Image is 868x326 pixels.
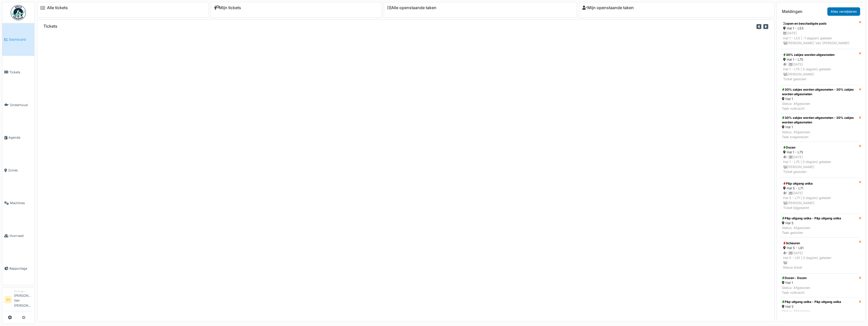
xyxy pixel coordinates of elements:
h6: Tickets [43,24,57,29]
a: Zones [2,154,34,187]
div: Hal 5 [782,221,841,225]
a: P&p uitgang unika - P&p uitgang unika Hal 5 Status: AfgeslotenTaak gesloten [780,214,859,238]
div: 1 | [DATE] Hal 1 - L75 | 0 dag(en) geleden [PERSON_NAME] Ticket gesloten [783,62,856,81]
div: P&p uitgang unika - P&p uitgang unika [782,216,841,221]
span: Tickets [9,70,32,75]
div: 30% zakjes worden uitgesmeten [783,53,856,57]
div: P&p uitgang unika [783,181,856,186]
div: Hal 1 - L75 [783,150,856,155]
div: open en beschadigde pads [783,21,856,26]
span: Voorraad [9,233,32,238]
div: Manager [14,289,32,293]
div: Hal 5 [782,304,841,309]
div: P&p uitgang unika - P&p uitgang unika [782,300,841,304]
div: Hal 1 [782,96,857,101]
div: Hal 5 - L81 [783,246,856,250]
div: Dozen - Dozen [782,276,810,280]
span: Zones [8,168,32,173]
a: Onderhoud [2,89,34,121]
div: [DATE] Hal 1 - L53 | -1 dag(en) geleden [PERSON_NAME] Van [PERSON_NAME] [783,31,856,45]
a: 30% zakjes worden uitgesmeten - 30% zakjes worden uitgesmeten Hal 1 Status: AfgeslotenTaak toegew... [780,113,859,142]
div: Hal 1 - L53 [783,26,856,31]
div: 30% zakjes worden uitgesmeten - 30% zakjes worden uitgesmeten [782,87,857,96]
div: Status: Afgesloten Taak volbracht [782,101,857,111]
div: Hal 5 - L71 [783,186,856,191]
div: Status: Afgesloten Taak volbracht [782,285,810,295]
a: Dozen Hal 1 - L75 1 |[DATE]Hal 1 - L75 | 0 dag(en) geleden [PERSON_NAME]Ticket gesloten [780,142,859,178]
h6: Meldingen [782,9,802,14]
div: 1 | [DATE] Hal 5 - L81 | 0 dag(en) geleden Nieuw ticket [783,251,856,270]
a: 30% zakjes worden uitgesmeten - 30% zakjes worden uitgesmeten Hal 1 Status: AfgeslotenTaak volbracht [780,85,859,113]
div: Status: Afgesloten Taak gesloten [782,225,841,235]
li: SV [4,296,12,303]
span: Machines [10,201,32,205]
a: Dozen - Dozen Hal 1 Status: AfgeslotenTaak volbracht [780,273,859,297]
a: Mijn tickets [214,5,241,10]
a: Dashboard [2,23,34,56]
li: [PERSON_NAME] Van [PERSON_NAME] [14,289,32,310]
div: Hal 1 [782,280,810,285]
a: Rapportage [2,252,34,285]
span: Dashboard [9,37,32,42]
a: SV Manager[PERSON_NAME] Van [PERSON_NAME] [4,289,32,311]
div: Hal 1 - L75 [783,57,856,62]
span: Onderhoud [10,103,32,107]
a: Alles verwijderen [827,7,860,16]
a: Alle openstaande taken [387,5,436,10]
a: Scheuren Hal 5 - L81 1 |[DATE]Hal 5 - L81 | 0 dag(en) geleden Nieuw ticket [780,237,859,273]
a: open en beschadigde pads Hal 1 - L53 [DATE]Hal 1 - L53 | -1 dag(en) geleden [PERSON_NAME] Van [PE... [780,18,859,49]
a: P&p uitgang unika Hal 5 - L71 1 |[DATE]Hal 5 - L71 | 0 dag(en) geleden [PERSON_NAME]Ticket bijgew... [780,178,859,214]
a: Tickets [2,56,34,89]
a: Agenda [2,121,34,154]
div: 1 | [DATE] Hal 5 - L71 | 0 dag(en) geleden [PERSON_NAME] Ticket bijgewerkt [783,191,856,210]
div: 30% zakjes worden uitgesmeten - 30% zakjes worden uitgesmeten [782,116,857,125]
span: Agenda [8,135,32,140]
a: Mijn openstaande taken [582,5,634,10]
a: P&p uitgang unika - P&p uitgang unika Hal 5 Status: AfgeslotenTaak volbracht [780,297,859,321]
span: Rapportage [9,266,32,271]
div: 1 | [DATE] Hal 1 - L75 | 0 dag(en) geleden [PERSON_NAME] Ticket gesloten [783,155,856,174]
div: Dozen [783,145,856,150]
a: Machines [2,187,34,219]
a: Alle tickets [47,5,68,10]
img: Badge_color-CXgf-gQk.svg [11,5,26,20]
a: Voorraad [2,219,34,252]
div: Status: Afgesloten Taak toegewezen [782,130,857,139]
div: Status: Afgesloten Taak volbracht [782,309,841,319]
a: 30% zakjes worden uitgesmeten Hal 1 - L75 1 |[DATE]Hal 1 - L75 | 0 dag(en) geleden [PERSON_NAME]T... [780,49,859,85]
div: Hal 1 [782,125,857,129]
div: Scheuren [783,241,856,246]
